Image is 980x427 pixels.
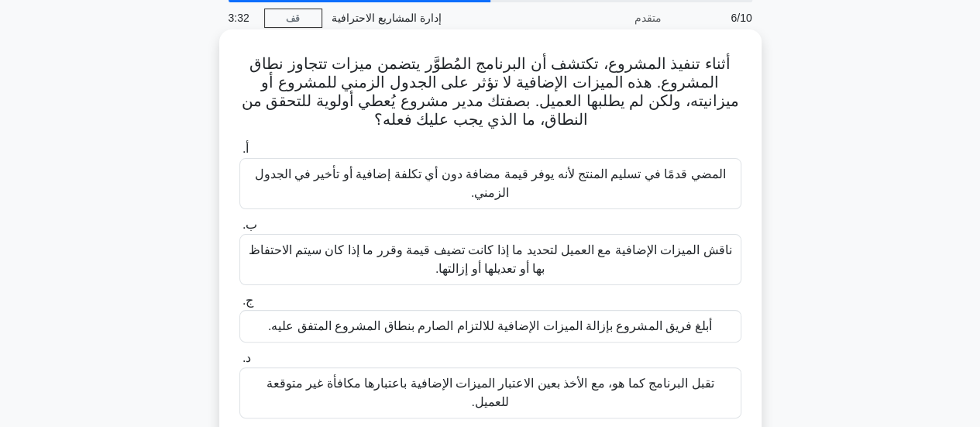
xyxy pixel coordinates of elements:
[332,12,442,24] font: إدارة المشاريع الاحترافية
[266,377,714,408] font: تقبل البرنامج كما هو، مع الأخذ بعين الاعتبار الميزات الإضافية باعتبارها مكافأة غير متوقعة للعميل.
[242,55,739,128] font: أثناء تنفيذ المشروع، تكتشف أن البرنامج المُطوَّر يتضمن ميزات تتجاوز نطاق المشروع. هذه الميزات الإ...
[219,2,264,33] div: 3:32
[242,218,257,231] font: ب.
[242,294,253,307] font: ج.
[268,319,712,332] font: أبلغ فريق المشروع بإزالة الميزات الإضافية للالتزام الصارم بنطاق المشروع المتفق عليه.
[248,243,731,275] font: ناقش الميزات الإضافية مع العميل لتحديد ما إذا كانت تضيف قيمة وقرر ما إذا كان سيتم الاحتفاظ بها أو...
[264,9,322,28] a: قف
[242,142,249,155] font: أ.
[242,351,251,364] font: د.
[634,12,662,24] font: متقدم
[254,167,725,199] font: المضي قدمًا في تسليم المنتج لأنه يوفر قيمة مضافة دون أي تكلفة إضافية أو تأخير في الجدول الزمني.
[731,12,751,24] font: 6/10
[286,13,300,24] font: قف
